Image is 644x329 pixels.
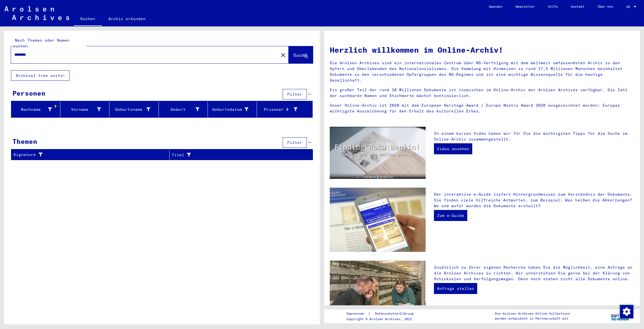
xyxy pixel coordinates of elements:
[11,102,60,117] mat-header-cell: Nachname
[102,12,152,25] a: Archiv erkunden
[13,38,69,48] mat-label: Nach Themen oder Namen suchen
[330,188,426,252] img: eguide.jpg
[11,70,69,81] button: Archival tree units
[278,49,289,60] button: Clear
[289,46,313,63] button: Suche
[434,265,634,282] p: Zusätzlich zu Ihrer eigenen Recherche haben Sie die Möglichkeit, eine Anfrage an die Arolsen Arch...
[346,317,420,322] p: Copyright © Arolsen Archives, 2021
[610,309,630,323] img: yv_logo.png
[330,60,634,83] p: Die Arolsen Archives sind ein internationales Zentrum über NS-Verfolgung mit dem weltweit umfasse...
[172,150,306,159] div: Titel
[346,311,368,317] a: Impressum
[63,105,109,114] div: Vorname
[257,102,312,117] mat-header-cell: Prisoner #
[4,6,69,20] img: Arolsen_neg.svg
[210,105,257,114] div: Geburtsdatum
[330,87,634,99] p: Ein großer Teil der rund 30 Millionen Dokumente ist inzwischen im Online-Archiv der Arolsen Archi...
[280,52,286,58] mat-icon: close
[14,150,169,159] div: Signature
[172,152,299,158] div: Titel
[112,105,158,114] div: Geburtsname
[208,102,257,117] mat-header-cell: Geburtsdatum
[14,107,52,112] div: Nachname
[626,5,632,9] span: DE
[330,44,634,56] h1: Herzlich willkommen im Online-Archiv!
[293,52,307,58] span: Suche
[283,89,307,99] button: Filter
[434,210,467,221] a: Zum e-Guide
[112,107,150,112] div: Geburtsname
[12,88,45,98] div: Personen
[620,305,633,318] img: Zustimmung ändern
[259,107,297,112] div: Prisoner #
[434,283,477,294] a: Anfrage stellen
[495,311,570,316] p: Die Arolsen Archives Online-Collections
[434,131,634,142] p: In einem kurzen Video haben wir für Sie die wichtigsten Tipps für die Suche im Online-Archiv zusa...
[14,152,162,158] div: Signature
[434,143,472,154] a: Video ansehen
[330,261,426,325] img: inquiries.jpg
[109,102,159,117] mat-header-cell: Geburtsname
[371,311,420,317] a: Datenschutzerklärung
[14,105,60,114] div: Nachname
[159,102,208,117] mat-header-cell: Geburt‏
[161,105,208,114] div: Geburt‏
[259,105,306,114] div: Prisoner #
[287,140,302,145] span: Filter
[434,192,634,209] p: Der interaktive e-Guide liefert Hintergrundwissen zum Verständnis der Dokumente. Sie finden viele...
[330,127,426,179] img: video.jpg
[330,103,634,114] p: Unser Online-Archiv ist 2020 mit dem European Heritage Award / Europa Nostra Award 2020 ausgezeic...
[287,92,302,97] span: Filter
[74,12,102,26] a: Suchen
[346,311,420,317] div: |
[283,137,307,148] button: Filter
[495,316,570,321] p: wurden entwickelt in Partnerschaft mit
[63,107,101,112] div: Vorname
[60,102,109,117] mat-header-cell: Vorname
[210,107,248,112] div: Geburtsdatum
[12,136,37,146] div: Themen
[161,107,199,112] div: Geburt‏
